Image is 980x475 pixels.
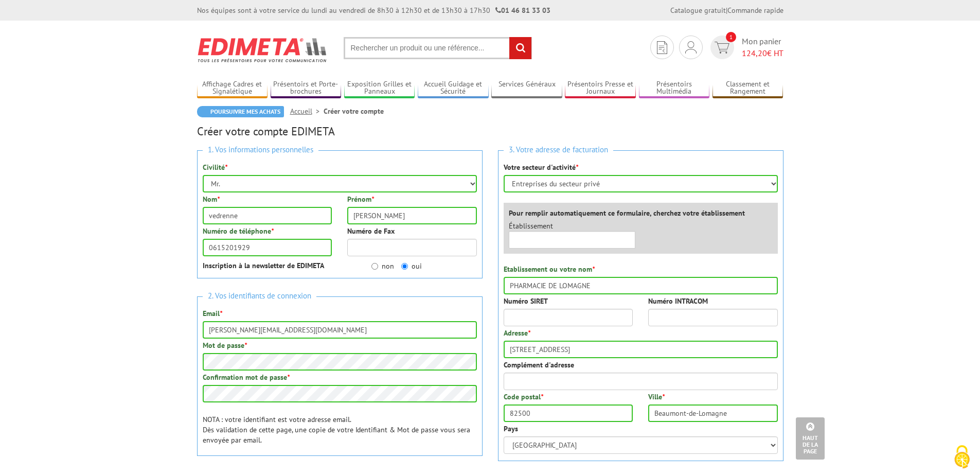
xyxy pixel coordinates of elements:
[504,264,595,274] label: Etablissement ou votre nom
[491,80,562,97] a: Services Généraux
[197,125,783,137] h2: Créer votre compte EDIMETA
[197,106,284,117] a: Poursuivre mes achats
[197,5,550,15] div: Nos équipes sont à votre service du lundi au vendredi de 8h30 à 12h30 et de 13h30 à 17h30
[504,360,574,370] label: Complément d'adresse
[944,440,980,475] button: Cookies (fenêtre modale)
[203,372,290,382] label: Confirmation mot de passe
[504,143,613,157] span: 3. Votre adresse de facturation
[504,392,543,402] label: Code postal
[197,31,328,69] img: Edimeta
[203,226,274,236] label: Numéro de téléphone
[727,6,783,15] a: Commande rapide
[685,41,697,54] img: devis rapide
[203,414,477,445] p: NOTA : votre identifiant est votre adresse email. Dès validation de cette page, une copie de votr...
[712,80,783,97] a: Classement et Rangement
[565,80,636,97] a: Présentoirs Presse et Journaux
[324,106,384,116] li: Créer votre compte
[495,6,550,15] strong: 01 46 81 33 03
[347,194,374,204] label: Prénom
[401,261,422,271] label: oui
[371,263,378,270] input: non
[344,80,415,97] a: Exposition Grilles et Panneaux
[203,261,324,270] strong: Inscription à la newsletter de EDIMETA
[648,392,665,402] label: Ville
[509,37,531,59] input: rechercher
[504,328,530,338] label: Adresse
[715,42,729,54] img: devis rapide
[203,194,220,204] label: Nom
[504,162,578,172] label: Votre secteur d'activité
[504,296,548,306] label: Numéro SIRET
[949,444,975,470] img: Cookies (fenêtre modale)
[501,221,644,249] div: Établissement
[271,80,342,97] a: Présentoirs et Porte-brochures
[290,107,324,116] a: Accueil
[796,417,825,460] a: Haut de la page
[670,6,726,15] a: Catalogue gratuit
[371,261,394,271] label: non
[639,80,710,97] a: Présentoirs Multimédia
[203,143,318,157] span: 1. Vos informations personnelles
[203,289,316,303] span: 2. Vos identifiants de connexion
[657,41,667,54] img: devis rapide
[742,36,783,59] span: Mon panier
[742,47,783,59] span: € HT
[509,208,745,218] label: Pour remplir automatiquement ce formulaire, cherchez votre établissement
[344,37,532,59] input: Rechercher un produit ou une référence...
[347,226,395,236] label: Numéro de Fax
[418,80,489,97] a: Accueil Guidage et Sécurité
[203,308,222,319] label: Email
[708,36,783,59] a: devis rapide 1 Mon panier 124,20€ HT
[726,32,736,42] span: 1
[401,263,408,270] input: oui
[742,48,767,58] span: 124,20
[203,162,227,172] label: Civilité
[504,424,518,434] label: Pays
[670,5,783,15] div: |
[648,296,708,306] label: Numéro INTRACOM
[203,340,247,350] label: Mot de passe
[197,80,268,97] a: Affichage Cadres et Signalétique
